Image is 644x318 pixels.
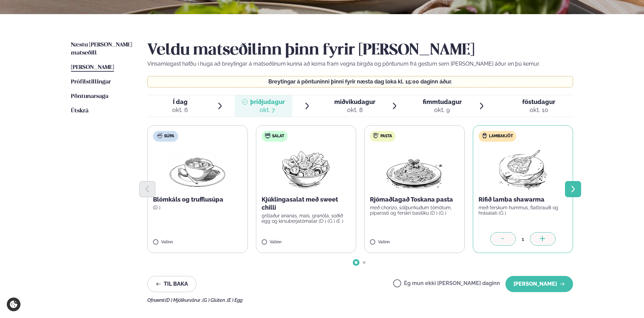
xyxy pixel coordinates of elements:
[385,147,444,190] img: Spagetti.png
[71,94,108,99] span: Pöntunarsaga
[71,93,108,101] a: Pöntunarsaga
[71,108,88,114] span: Útskrá
[370,196,459,204] p: Rjómaðlagað Toskana pasta
[355,261,357,264] span: Go to slide 1
[479,205,568,216] p: með ferskum hummus, flatbrauði og hrásalati (G )
[505,276,573,292] button: [PERSON_NAME]
[423,98,462,105] span: fimmtudagur
[482,133,487,138] img: Lamb.svg
[147,60,573,68] p: Vinsamlegast hafðu í huga að breytingar á matseðlinum kunna að koma fram vegna birgða og pöntunum...
[380,134,392,139] span: Pasta
[373,133,379,138] img: pasta.svg
[516,235,530,243] div: 1
[71,107,88,115] a: Útskrá
[172,98,188,106] span: Í dag
[71,41,134,57] a: Næstu [PERSON_NAME] matseðill
[147,41,573,60] h2: Veldu matseðilinn þinn fyrir [PERSON_NAME]
[157,133,162,138] img: soup.svg
[334,98,375,105] span: miðvikudagur
[202,297,227,303] span: (G ) Glúten ,
[168,147,227,190] img: Soup.png
[71,42,132,56] span: Næstu [PERSON_NAME] matseðill
[522,106,555,114] div: okt. 10
[479,196,568,204] p: Rifið lamba shawarma
[147,276,196,292] button: Til baka
[250,98,285,105] span: þriðjudagur
[423,106,462,114] div: okt. 9
[71,64,114,72] a: [PERSON_NAME]
[154,79,566,84] p: Breytingar á pöntuninni þinni fyrir næsta dag loka kl. 15:00 daginn áður.
[276,147,336,190] img: Salad.png
[164,134,174,139] span: Súpa
[363,261,366,264] span: Go to slide 2
[71,65,114,70] span: [PERSON_NAME]
[7,297,21,311] a: Cookie settings
[265,133,270,138] img: salad.svg
[172,106,188,114] div: okt. 6
[139,181,155,197] button: Previous slide
[493,147,553,190] img: Lamb-Meat.png
[489,134,513,139] span: Lambakjöt
[262,213,351,224] p: grillaður ananas, maís, granóla, soðið egg og kirsuberjatómatar (D ) (G ) (E )
[165,297,202,303] span: (D ) Mjólkurvörur ,
[147,297,573,303] div: Ofnæmi:
[153,205,242,210] p: (D )
[153,196,242,204] p: Blómkáls og trufflusúpa
[565,181,581,197] button: Next slide
[71,78,111,86] a: Prófílstillingar
[71,79,111,85] span: Prófílstillingar
[272,134,284,139] span: Salat
[370,205,459,216] p: með chorizo, sólþurrkuðum tómötum, piparosti og ferskri basilíku (D ) (G )
[227,297,242,303] span: (E ) Egg
[250,106,285,114] div: okt. 7
[262,196,351,212] p: Kjúklingasalat með sweet chilli
[334,106,375,114] div: okt. 8
[522,98,555,105] span: föstudagur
